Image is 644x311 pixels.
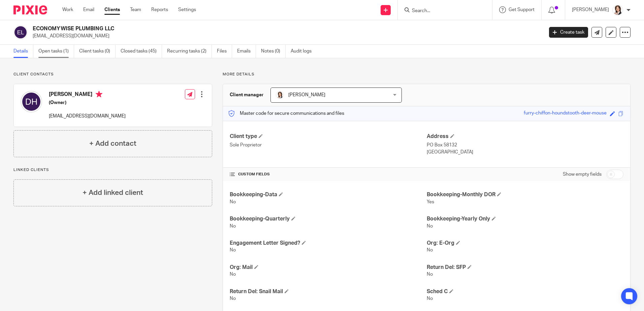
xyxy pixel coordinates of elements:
[13,25,28,39] img: svg%3E
[96,91,102,98] i: Primary
[427,215,623,222] h4: Bookkeeping-Yearly Only
[178,6,196,13] a: Settings
[230,240,426,247] h4: Engagement Letter Signed?
[427,224,433,229] span: No
[237,45,256,58] a: Emails
[33,25,438,32] h2: ECONOMYWISE PLUMBING LLC
[230,92,264,98] h3: Client manager
[151,6,168,13] a: Reports
[38,45,74,58] a: Open tasks (1)
[230,288,426,295] h4: Return Del: Snail Mail
[612,5,623,15] img: BW%20Website%203%20-%20square.jpg
[79,45,116,58] a: Client tasks (0)
[104,6,120,13] a: Clients
[230,296,236,301] span: No
[230,191,426,198] h4: Bookkeeping-Data
[427,149,623,155] p: [GEOGRAPHIC_DATA]
[230,248,236,252] span: No
[49,113,126,119] p: [EMAIL_ADDRESS][DOMAIN_NAME]
[13,45,33,58] a: Details
[230,215,426,222] h4: Bookkeeping-Quarterly
[524,110,607,117] div: furry-chiffon-houndstooth-deer-mouse
[276,91,284,99] img: BW%20Website%203%20-%20square.jpg
[427,288,623,295] h4: Sched C
[288,93,325,97] span: [PERSON_NAME]
[223,72,631,77] p: More details
[427,133,623,140] h4: Address
[121,45,162,58] a: Closed tasks (45)
[230,133,426,140] h4: Client type
[230,272,236,277] span: No
[21,91,42,112] img: svg%3E
[427,296,433,301] span: No
[228,110,344,117] p: Master code for secure communications and files
[549,27,588,38] a: Create task
[230,200,236,204] span: No
[62,6,73,13] a: Work
[427,191,623,198] h4: Bookkeeping-Monthly DOR
[83,6,94,13] a: Email
[572,6,609,13] p: [PERSON_NAME]
[49,91,126,99] h4: [PERSON_NAME]
[83,187,143,198] h4: + Add linked client
[89,138,136,149] h4: + Add contact
[230,224,236,229] span: No
[230,172,426,177] h4: CUSTOM FIELDS
[427,264,623,271] h4: Return Del: SFP
[33,33,539,39] p: [EMAIL_ADDRESS][DOMAIN_NAME]
[167,45,212,58] a: Recurring tasks (2)
[427,142,623,148] p: PO Box 58132
[13,72,212,77] p: Client contacts
[230,142,426,148] p: Sole Proprietor
[563,171,602,178] label: Show empty fields
[13,167,212,173] p: Linked clients
[230,264,426,271] h4: Org: Mail
[217,45,232,58] a: Files
[13,5,47,14] img: Pixie
[427,240,623,247] h4: Org: E-Org
[130,6,141,13] a: Team
[291,45,317,58] a: Audit logs
[509,7,535,12] span: Get Support
[427,272,433,277] span: No
[261,45,286,58] a: Notes (0)
[427,200,434,204] span: Yes
[49,99,126,106] h5: (Owner)
[411,8,472,14] input: Search
[427,248,433,252] span: No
